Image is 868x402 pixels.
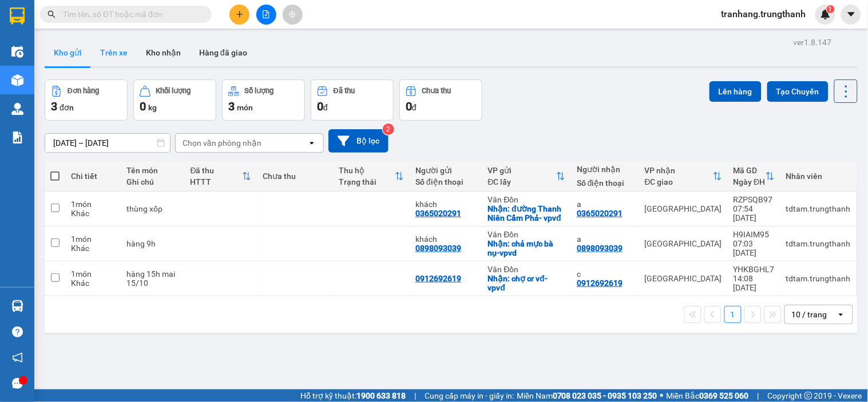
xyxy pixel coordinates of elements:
[245,87,274,95] div: Số lượng
[415,166,476,175] div: Người gửi
[415,209,461,218] div: 0365020291
[229,5,249,25] button: plus
[283,5,303,25] button: aim
[156,87,191,95] div: Khối lượng
[821,9,831,19] img: icon-new-feature
[222,79,305,121] button: Số lượng3món
[237,103,253,112] span: món
[425,389,514,402] span: Cung cấp máy in - giấy in:
[71,269,115,278] div: 1 món
[191,166,242,175] div: Đã thu
[837,310,846,319] svg: open
[191,177,242,186] div: HTTT
[794,36,832,49] div: ver 1.8.147
[645,166,713,175] div: VP nhận
[700,391,749,400] strong: 0369 525 060
[311,79,394,121] button: Đã thu0đ
[45,39,91,66] button: Kho gửi
[728,161,780,192] th: Toggle SortBy
[488,204,566,222] div: Nhận: đường Thanh Niên Cẩm Phả- vpvđ
[488,195,566,204] div: Vân Đồn
[577,209,623,218] div: 0365020291
[734,166,766,175] div: Mã GD
[45,134,170,152] input: Select a date range.
[841,5,861,25] button: caret-down
[577,200,633,209] div: a
[137,39,190,66] button: Kho nhận
[11,74,23,86] img: warehouse-icon
[577,269,633,278] div: c
[488,230,566,239] div: Vân Đồn
[148,103,157,112] span: kg
[488,177,557,186] div: ĐC lấy
[553,391,657,400] strong: 0708 023 035 - 0935 103 250
[183,137,261,149] div: Chọn văn phòng nhận
[414,389,416,402] span: |
[71,244,115,253] div: Khác
[71,234,115,244] div: 1 món
[482,161,572,192] th: Toggle SortBy
[11,132,23,144] img: solution-icon
[710,81,762,102] button: Lên hàng
[263,172,328,181] div: Chưa thu
[412,103,417,112] span: đ
[140,99,146,113] span: 0
[11,46,23,58] img: warehouse-icon
[415,244,461,253] div: 0898093039
[645,274,722,283] div: [GEOGRAPHIC_DATA]
[126,204,179,213] div: thùng xốp
[12,327,23,337] span: question-circle
[323,103,328,112] span: đ
[829,5,833,13] span: 1
[415,200,476,209] div: khách
[262,10,270,18] span: file-add
[786,172,851,181] div: Nhân viên
[488,166,557,175] div: VP gửi
[786,204,851,213] div: tdtam.trungthanh
[63,8,198,21] input: Tìm tên, số ĐT hoặc mã đơn
[577,234,633,244] div: a
[51,99,57,113] span: 3
[356,391,406,400] strong: 1900 633 818
[256,5,276,25] button: file-add
[734,274,775,292] div: 14:08 [DATE]
[639,161,728,192] th: Toggle SortBy
[577,165,633,174] div: Người nhận
[190,39,256,66] button: Hàng đã giao
[488,274,566,292] div: Nhận: chợ cr vđ- vpvđ
[660,393,664,398] span: ⚪️
[645,204,722,213] div: [GEOGRAPHIC_DATA]
[734,195,775,204] div: RZPSQB97
[126,166,179,175] div: Tên món
[734,230,775,239] div: H9IAIM95
[734,265,775,274] div: YHKBGHL7
[577,278,623,288] div: 0912692619
[734,177,766,186] div: Ngày ĐH
[334,87,355,95] div: Đã thu
[47,10,56,18] span: search
[300,389,406,402] span: Hỗ trợ kỹ thuật:
[517,389,657,402] span: Miền Nam
[60,103,74,112] span: đơn
[645,177,713,186] div: ĐC giao
[71,200,115,209] div: 1 món
[792,309,827,320] div: 10 / trang
[667,389,749,402] span: Miền Bắc
[577,244,623,253] div: 0898093039
[724,306,742,323] button: 1
[307,138,316,148] svg: open
[339,166,395,175] div: Thu hộ
[786,239,851,248] div: tdtam.trungthanh
[339,177,395,186] div: Trạng thái
[827,5,835,13] sup: 1
[758,389,759,402] span: |
[846,9,857,19] span: caret-down
[12,378,23,389] span: message
[91,39,137,66] button: Trên xe
[71,209,115,218] div: Khác
[317,99,323,113] span: 0
[328,129,389,153] button: Bộ lọc
[126,177,179,186] div: Ghi chú
[334,161,410,192] th: Toggle SortBy
[712,7,815,21] span: tranhang.trungthanh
